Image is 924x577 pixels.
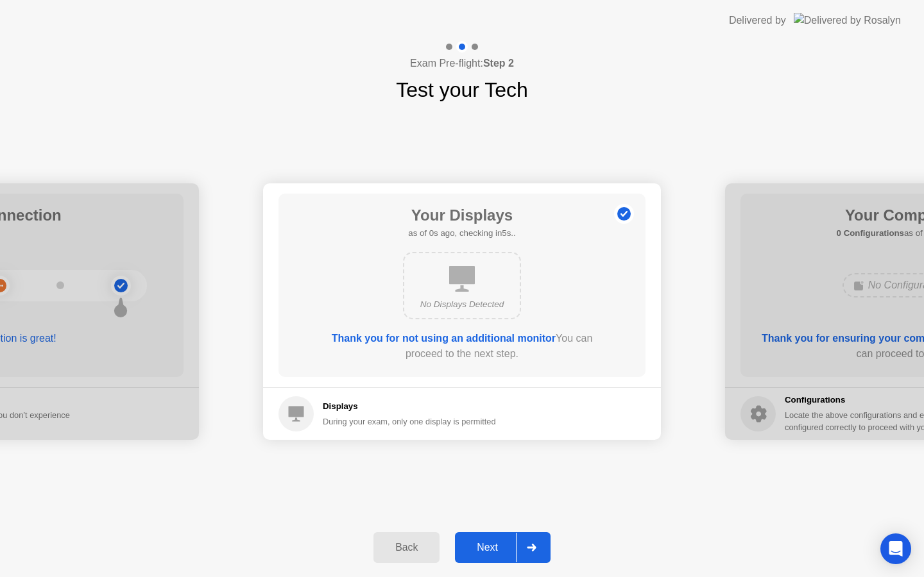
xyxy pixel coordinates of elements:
[455,532,551,563] button: Next
[729,13,786,28] div: Delivered by
[396,74,528,105] h1: Test your Tech
[459,542,516,553] div: Next
[880,533,911,564] div: Open Intercom Messenger
[408,204,515,227] h1: Your Displays
[315,331,609,362] div: You can proceed to the next step.
[794,13,901,28] img: Delivered by Rosalyn
[323,400,496,413] h5: Displays
[377,542,436,553] div: Back
[415,298,509,311] div: No Displays Detected
[483,58,514,69] b: Step 2
[410,56,514,71] h4: Exam Pre-flight:
[408,227,515,240] h5: as of 0s ago, checking in5s..
[323,415,496,428] div: During your exam, only one display is permitted
[332,333,556,344] b: Thank you for not using an additional monitor
[373,532,440,563] button: Back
